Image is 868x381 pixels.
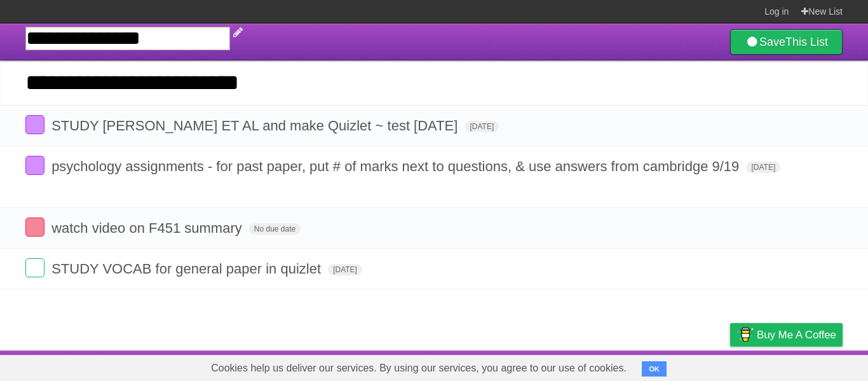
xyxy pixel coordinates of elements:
span: STUDY VOCAB for general paper in quizlet [51,261,324,277]
label: Done [25,156,44,175]
a: SaveThis List [730,29,843,55]
b: This List [785,36,828,48]
img: Buy me a coffee [736,324,754,345]
span: watch video on F451 summary [51,220,245,236]
span: [DATE] [328,264,362,275]
span: Cookies help us deliver our services. By using our services, you agree to our use of cookies. [198,356,639,381]
span: [DATE] [746,162,780,173]
span: psychology assignments - for past paper, put # of marks next to questions, & use answers from cam... [51,158,742,174]
a: Suggest a feature [763,354,843,378]
span: No due date [249,223,301,235]
label: Done [25,258,44,277]
label: Done [25,115,44,134]
span: [DATE] [465,121,499,132]
a: Buy me a coffee [730,323,843,347]
label: Done [25,218,44,237]
a: Developers [603,354,654,378]
span: Buy me a coffee [757,324,836,346]
a: Terms [670,354,698,378]
a: About [561,354,588,378]
span: STUDY [PERSON_NAME] ET AL and make Quizlet ~ test [DATE] [51,118,461,134]
a: Privacy [714,354,747,378]
button: OK [642,361,667,377]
